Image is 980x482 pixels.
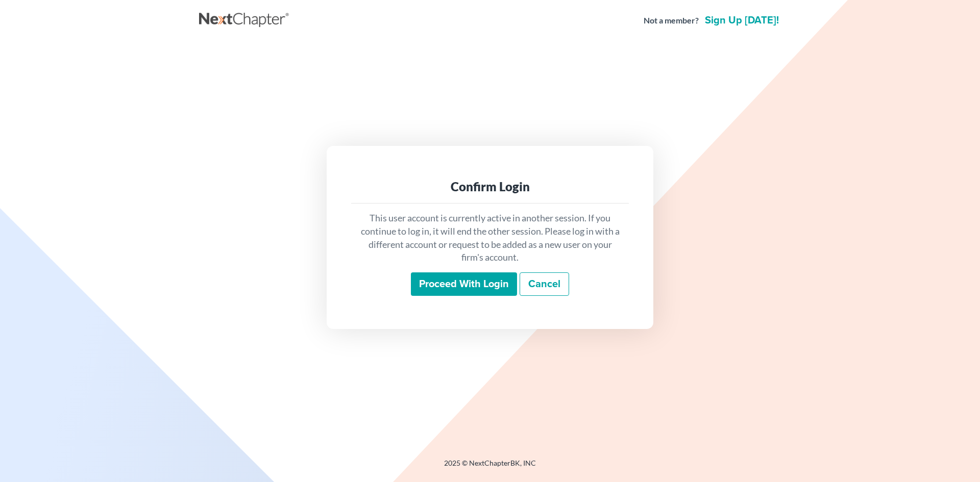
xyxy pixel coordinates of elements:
div: 2025 © NextChapterBK, INC [199,458,781,476]
a: Cancel [520,272,569,296]
p: This user account is currently active in another session. If you continue to log in, it will end ... [359,212,621,264]
strong: Not a member? [644,15,699,27]
input: Proceed with login [411,272,517,296]
div: Confirm Login [359,179,621,195]
a: Sign up [DATE]! [703,15,781,26]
